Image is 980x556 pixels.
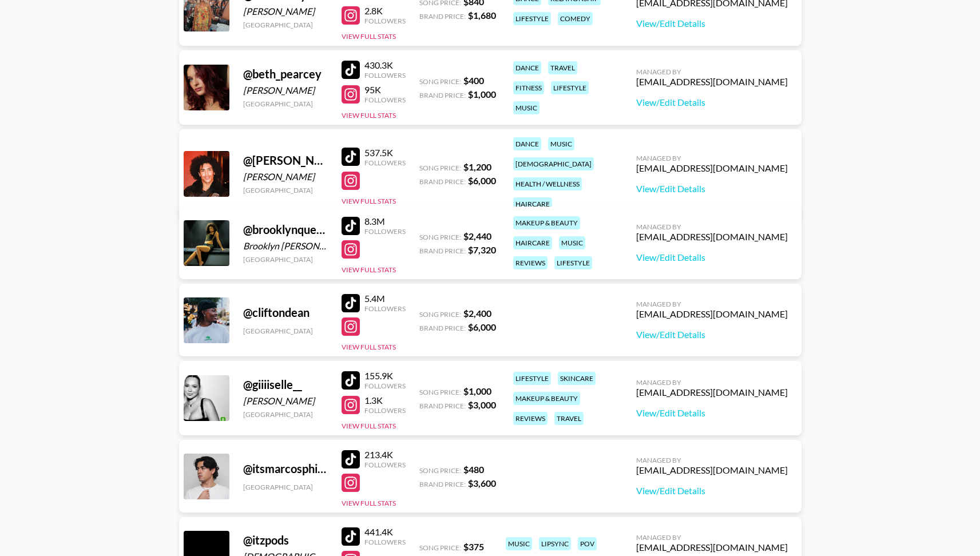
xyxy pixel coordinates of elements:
[554,412,584,425] div: travel
[243,171,328,182] div: [PERSON_NAME]
[364,395,406,406] div: 1.3K
[636,183,788,194] a: View/Edit Details
[364,96,406,104] div: Followers
[636,300,788,308] div: Managed By
[364,406,406,415] div: Followers
[468,321,496,332] strong: $ 6,000
[636,154,788,162] div: Managed By
[419,310,461,319] span: Song Price:
[364,293,406,304] div: 5.4M
[636,252,788,263] a: View/Edit Details
[243,186,328,194] div: [GEOGRAPHIC_DATA]
[468,175,496,186] strong: $ 6,000
[243,6,328,17] div: [PERSON_NAME]
[463,231,491,241] strong: $ 2,440
[419,480,466,489] span: Brand Price:
[243,483,328,491] div: [GEOGRAPHIC_DATA]
[636,387,788,398] div: [EMAIL_ADDRESS][DOMAIN_NAME]
[513,372,551,385] div: lifestyle
[636,223,788,231] div: Managed By
[342,422,396,430] button: View Full Stats
[243,378,328,392] div: @ giiiiselle__
[636,456,788,464] div: Managed By
[636,485,788,497] a: View/Edit Details
[243,240,328,252] div: Brooklyn [PERSON_NAME]
[636,231,788,243] div: [EMAIL_ADDRESS][DOMAIN_NAME]
[513,412,547,425] div: reviews
[468,10,496,21] strong: $ 1,680
[636,97,788,108] a: View/Edit Details
[243,327,328,335] div: [GEOGRAPHIC_DATA]
[548,61,577,74] div: travel
[468,89,496,100] strong: $ 1,000
[513,12,551,25] div: lifestyle
[364,304,406,313] div: Followers
[364,17,406,25] div: Followers
[419,543,461,552] span: Song Price:
[364,84,406,96] div: 95K
[463,386,491,396] strong: $ 1,000
[513,61,541,74] div: dance
[463,161,491,172] strong: $ 1,200
[342,265,396,274] button: View Full Stats
[636,76,788,88] div: [EMAIL_ADDRESS][DOMAIN_NAME]
[243,85,328,96] div: [PERSON_NAME]
[463,464,484,475] strong: $ 480
[364,526,406,538] div: 441.4K
[243,21,328,29] div: [GEOGRAPHIC_DATA]
[364,59,406,71] div: 430.3K
[513,236,552,249] div: haircare
[243,223,328,237] div: @ brooklynqueen3
[558,372,596,385] div: skincare
[419,164,461,172] span: Song Price:
[636,533,788,542] div: Managed By
[364,538,406,546] div: Followers
[364,71,406,80] div: Followers
[243,100,328,108] div: [GEOGRAPHIC_DATA]
[419,247,466,255] span: Brand Price:
[419,324,466,332] span: Brand Price:
[243,462,328,476] div: @ itsmarcosphilip
[513,216,580,229] div: makeup & beauty
[558,12,593,25] div: comedy
[419,466,461,475] span: Song Price:
[513,256,547,269] div: reviews
[419,91,466,100] span: Brand Price:
[364,216,406,227] div: 8.3M
[342,32,396,41] button: View Full Stats
[539,537,571,550] div: lipsync
[364,460,406,469] div: Followers
[364,5,406,17] div: 2.8K
[419,402,466,410] span: Brand Price:
[513,81,544,94] div: fitness
[468,399,496,410] strong: $ 3,000
[419,388,461,396] span: Song Price:
[364,158,406,167] div: Followers
[243,153,328,168] div: @ [PERSON_NAME].[PERSON_NAME]
[463,541,484,552] strong: $ 375
[636,67,788,76] div: Managed By
[463,75,484,86] strong: $ 400
[243,67,328,81] div: @ beth_pearcey
[364,227,406,236] div: Followers
[506,537,532,550] div: music
[364,370,406,382] div: 155.9K
[513,137,541,150] div: dance
[419,12,466,21] span: Brand Price:
[636,407,788,419] a: View/Edit Details
[243,410,328,419] div: [GEOGRAPHIC_DATA]
[419,233,461,241] span: Song Price:
[364,449,406,460] div: 213.4K
[513,157,594,170] div: [DEMOGRAPHIC_DATA]
[636,18,788,29] a: View/Edit Details
[364,147,406,158] div: 537.5K
[243,395,328,407] div: [PERSON_NAME]
[513,197,552,211] div: haircare
[468,478,496,489] strong: $ 3,600
[243,305,328,320] div: @ cliftondean
[636,329,788,340] a: View/Edit Details
[513,101,539,114] div: music
[243,533,328,547] div: @ itzpods
[463,308,491,319] strong: $ 2,400
[559,236,585,249] div: music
